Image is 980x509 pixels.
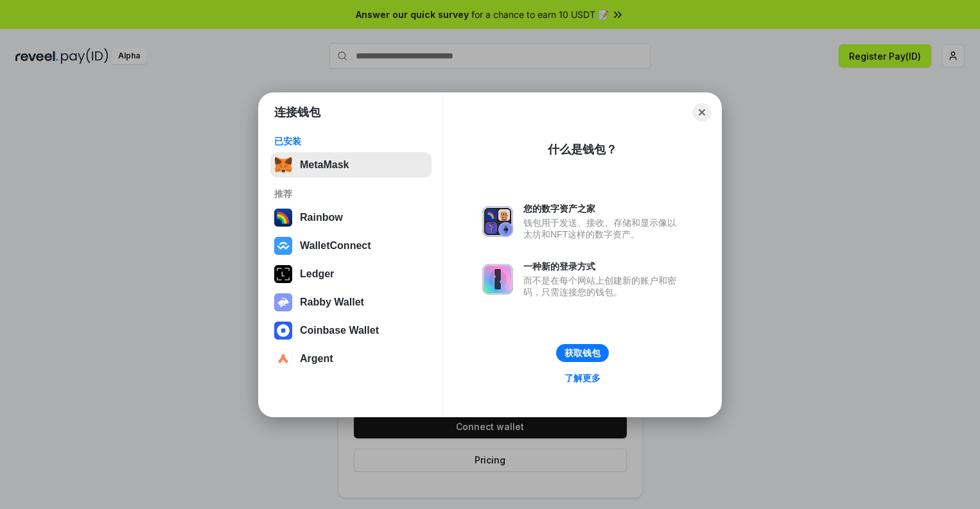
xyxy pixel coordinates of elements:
img: svg+xml,%3Csvg%20xmlns%3D%22http%3A%2F%2Fwww.w3.org%2F2000%2Fsvg%22%20fill%3D%22none%22%20viewBox... [482,206,513,237]
div: 您的数字资产之家 [523,203,683,214]
button: Rainbow [270,205,432,230]
div: 什么是钱包？ [548,142,617,157]
img: svg+xml,%3Csvg%20fill%3D%22none%22%20height%3D%2233%22%20viewBox%3D%220%200%2035%2033%22%20width%... [274,156,292,174]
div: Coinbase Wallet [300,325,379,336]
div: 了解更多 [564,372,600,384]
button: MetaMask [270,152,432,178]
div: Ledger [300,268,334,280]
h1: 连接钱包 [274,105,320,120]
div: 推荐 [274,188,428,200]
a: 了解更多 [557,370,608,386]
button: WalletConnect [270,233,432,259]
div: 一种新的登录方式 [523,261,683,272]
img: svg+xml,%3Csvg%20width%3D%2228%22%20height%3D%2228%22%20viewBox%3D%220%200%2028%2028%22%20fill%3D... [274,237,292,255]
div: MetaMask [300,159,349,171]
button: 获取钱包 [556,344,609,362]
img: svg+xml,%3Csvg%20xmlns%3D%22http%3A%2F%2Fwww.w3.org%2F2000%2Fsvg%22%20width%3D%2228%22%20height%3... [274,265,292,283]
div: 获取钱包 [564,347,600,359]
div: 而不是在每个网站上创建新的账户和密码，只需连接您的钱包。 [523,275,683,298]
div: Rainbow [300,212,343,223]
button: Rabby Wallet [270,289,432,315]
img: svg+xml,%3Csvg%20width%3D%2228%22%20height%3D%2228%22%20viewBox%3D%220%200%2028%2028%22%20fill%3D... [274,322,292,340]
button: Ledger [270,261,432,287]
div: Argent [300,353,333,365]
button: Argent [270,346,432,372]
div: 已安装 [274,135,428,147]
img: svg+xml,%3Csvg%20xmlns%3D%22http%3A%2F%2Fwww.w3.org%2F2000%2Fsvg%22%20fill%3D%22none%22%20viewBox... [482,264,513,295]
div: WalletConnect [300,240,371,252]
button: Close [693,103,711,121]
button: Coinbase Wallet [270,318,432,343]
div: 钱包用于发送、接收、存储和显示像以太坊和NFT这样的数字资产。 [523,217,683,240]
img: svg+xml,%3Csvg%20width%3D%2228%22%20height%3D%2228%22%20viewBox%3D%220%200%2028%2028%22%20fill%3D... [274,350,292,368]
div: Rabby Wallet [300,297,364,308]
img: svg+xml,%3Csvg%20xmlns%3D%22http%3A%2F%2Fwww.w3.org%2F2000%2Fsvg%22%20fill%3D%22none%22%20viewBox... [274,293,292,311]
img: svg+xml,%3Csvg%20width%3D%22120%22%20height%3D%22120%22%20viewBox%3D%220%200%20120%20120%22%20fil... [274,209,292,227]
